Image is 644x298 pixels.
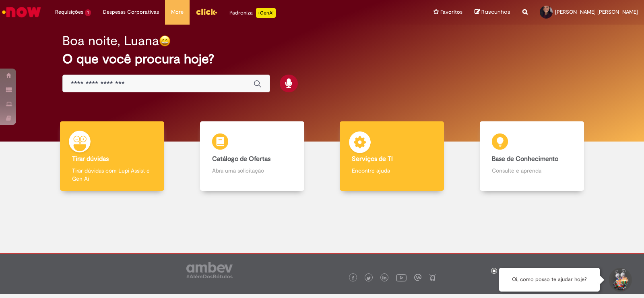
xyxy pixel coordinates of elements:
p: Abra uma solicitação [212,167,292,175]
img: logo_footer_facebook.png [351,276,355,280]
h2: O que você procura hoje? [62,52,582,66]
b: Catálogo de Ofertas [212,155,270,163]
img: click_logo_yellow_360x200.png [196,6,217,18]
a: Catálogo de Ofertas Abra uma solicitação [182,121,322,191]
span: Despesas Corporativas [103,8,159,16]
a: Serviços de TI Encontre ajuda [322,121,462,191]
img: happy-face.png [159,35,171,47]
span: [PERSON_NAME] [PERSON_NAME] [555,8,638,15]
span: 1 [85,9,91,16]
span: More [171,8,184,16]
a: Base de Conhecimento Consulte e aprenda [462,121,602,191]
span: Favoritos [440,8,462,16]
img: logo_footer_workplace.png [414,274,421,281]
p: Consulte e aprenda [492,167,572,175]
p: Encontre ajuda [352,167,432,175]
button: Iniciar Conversa de Suporte [608,268,632,292]
b: Tirar dúvidas [72,155,109,163]
img: logo_footer_naosei.png [429,274,436,281]
b: Serviços de TI [352,155,393,163]
div: Padroniza [229,8,276,18]
img: logo_footer_linkedin.png [382,276,386,281]
p: Tirar dúvidas com Lupi Assist e Gen Ai [72,167,152,183]
a: Rascunhos [475,8,510,16]
span: Rascunhos [481,8,510,16]
div: Oi, como posso te ajudar hoje? [499,268,600,292]
a: Tirar dúvidas Tirar dúvidas com Lupi Assist e Gen Ai [42,121,182,191]
h2: Boa noite, Luana [62,34,159,48]
b: Base de Conhecimento [492,155,558,163]
span: Requisições [55,8,83,16]
img: logo_footer_ambev_rotulo_gray.png [186,262,233,278]
img: logo_footer_youtube.png [396,272,407,283]
img: ServiceNow [1,4,42,20]
p: +GenAi [256,8,276,18]
img: logo_footer_twitter.png [367,276,371,280]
